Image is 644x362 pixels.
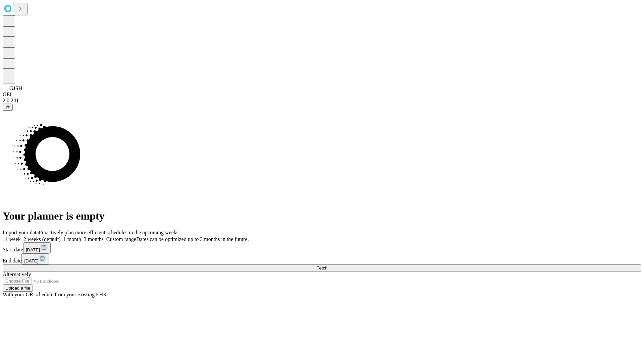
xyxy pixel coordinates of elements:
div: Start date [3,242,641,253]
span: 1 week [5,236,21,242]
span: Fetch [316,265,327,270]
button: @ [3,104,13,111]
div: GEI [3,92,641,98]
span: Alternatively [3,271,31,277]
button: [DATE] [23,242,51,253]
span: 2 weeks (default) [23,236,61,242]
span: Proactively plan more efficient schedules in the upcoming weeks. [39,230,180,235]
span: [DATE] [24,258,38,263]
span: 1 month [63,236,81,242]
button: [DATE] [21,253,49,264]
span: Dates can be optimized up to 3 months in the future. [136,236,249,242]
div: 2.0.241 [3,98,641,104]
span: [DATE] [26,247,40,252]
button: Upload a file [3,285,33,292]
h1: Your planner is empty [3,210,641,222]
button: Fetch [3,264,641,271]
span: @ [5,105,10,110]
span: GJSH [9,85,22,91]
span: Custom range [106,236,136,242]
div: End date [3,253,641,264]
span: Import your data [3,230,39,235]
span: 3 months [84,236,104,242]
span: With your OR schedule from your existing EHR [3,292,107,297]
